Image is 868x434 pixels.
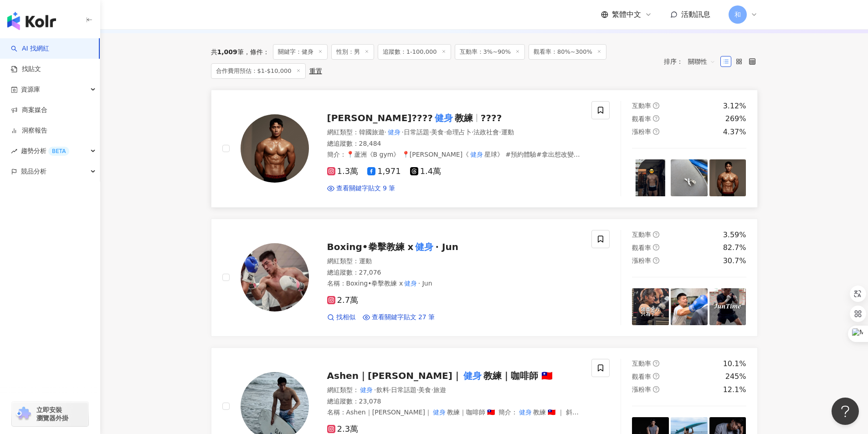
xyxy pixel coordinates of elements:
[455,44,525,60] span: 互動率：3%~90%
[327,296,359,305] span: 2.7萬
[723,101,746,111] div: 3.12%
[653,373,659,379] span: question-circle
[413,240,435,254] mark: 健身
[11,126,47,135] a: 洞察報告
[327,257,581,266] div: 網紅類型 ：
[499,128,501,136] span: ·
[501,128,514,136] span: 運動
[327,313,355,322] a: 找相似
[632,128,651,135] span: 漲粉率
[374,386,376,393] span: ·
[359,257,372,265] span: 運動
[418,280,432,287] span: · Jun
[681,10,710,19] span: 活動訊息
[444,128,446,136] span: ·
[7,12,56,30] img: logo
[723,359,746,369] div: 10.1%
[664,54,720,69] div: 排序：
[367,167,401,176] span: 1,971
[327,241,414,252] span: Boxing•拳擊教練 x
[653,102,659,109] span: question-circle
[632,360,651,367] span: 互動率
[723,230,746,240] div: 3.59%
[723,256,746,266] div: 30.7%
[211,90,758,208] a: KOL Avatar[PERSON_NAME]????健身教練????網紅類型：韓國旅遊·健身·日常話題·美食·命理占卜·法政社會·運動總追蹤數：28,484簡介：📍蘆洲《B gym》 📍[PE...
[378,44,451,60] span: 追蹤數：1-100,000
[416,386,418,393] span: ·
[327,397,581,406] div: 總追蹤數 ： 23,078
[632,386,651,393] span: 漲粉率
[446,128,472,136] span: 命理占卜
[462,368,483,383] mark: 健身
[327,408,495,416] span: 名稱 ：
[723,243,746,253] div: 82.7%
[431,407,447,417] mark: 健身
[632,102,651,109] span: 互動率
[48,147,69,156] div: BETA
[723,127,746,137] div: 4.37%
[273,44,328,60] span: 關鍵字：健身
[632,244,651,251] span: 觀看率
[327,370,462,381] span: Ashen｜[PERSON_NAME]｜
[653,360,659,367] span: question-circle
[653,257,659,264] span: question-circle
[632,231,651,238] span: 互動率
[653,231,659,238] span: question-circle
[431,128,444,136] span: 美食
[21,161,46,182] span: 競品分析
[327,278,432,288] span: 名稱 ：
[11,106,47,115] a: 商案媒合
[386,127,402,137] mark: 健身
[529,44,606,60] span: 觀看率：80%~300%
[431,386,433,393] span: ·
[410,167,442,176] span: 1.4萬
[725,372,746,382] div: 245%
[309,67,322,75] div: 重置
[435,241,458,252] span: · Jun
[36,406,68,422] span: 立即安裝 瀏覽器外掛
[336,184,395,193] span: 查看關鍵字貼文 9 筆
[433,386,446,393] span: 旅遊
[327,139,581,148] div: 總追蹤數 ： 28,484
[632,257,651,264] span: 漲粉率
[336,313,355,322] span: 找相似
[211,48,244,56] div: 共 筆
[481,112,502,123] span: ????
[376,386,389,393] span: 飲料
[404,128,429,136] span: 日常話題
[653,244,659,250] span: question-circle
[385,128,386,136] span: ·
[429,128,431,136] span: ·
[402,128,404,136] span: ·
[327,128,581,137] div: 網紅類型 ：
[653,128,659,135] span: question-circle
[241,114,309,183] img: KOL Avatar
[217,48,237,56] span: 1,009
[734,10,741,20] span: 和
[518,407,533,417] mark: 健身
[653,386,659,393] span: question-circle
[389,386,391,393] span: ·
[433,111,455,125] mark: 健身
[391,386,416,393] span: 日常話題
[671,288,708,325] img: post-image
[346,151,469,158] span: 📍蘆洲《B gym》 📍[PERSON_NAME]《
[653,115,659,122] span: question-circle
[671,159,708,196] img: post-image
[723,385,746,395] div: 12.1%
[327,424,359,434] span: 2.3萬
[11,148,17,154] span: rise
[346,280,403,287] span: Boxing•拳擊教練 x
[403,278,418,288] mark: 健身
[11,65,41,74] a: 找貼文
[327,112,433,123] span: [PERSON_NAME]????
[483,370,553,381] span: 教練｜咖啡師 🇹🇼
[12,402,88,426] a: chrome extension立即安裝 瀏覽器外掛
[359,128,385,136] span: 韓國旅遊
[418,386,431,393] span: 美食
[359,385,375,395] mark: 健身
[473,128,499,136] span: 法政社會
[211,219,758,337] a: KOL AvatarBoxing•拳擊教練 x健身· Jun網紅類型：運動總追蹤數：27,076名稱：Boxing•拳擊教練 x健身· Jun2.7萬找相似查看關鍵字貼文 27 筆互動率ques...
[455,112,473,123] span: 教練
[21,79,40,100] span: 資源庫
